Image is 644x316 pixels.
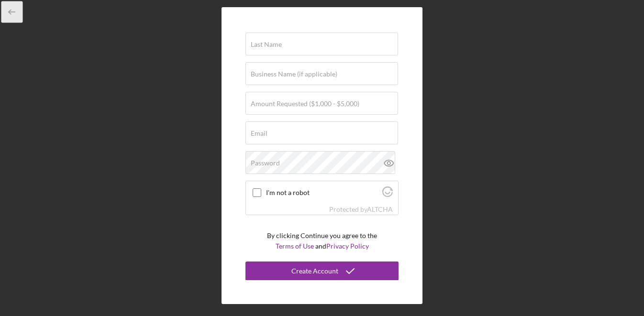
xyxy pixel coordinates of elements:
[329,206,393,213] div: Protected by
[382,190,393,198] a: Visit Altcha.org
[251,159,280,167] label: Password
[326,242,369,250] a: Privacy Policy
[267,230,377,252] p: By clicking Continue you agree to the and
[251,130,267,137] label: Email
[251,70,337,78] label: Business Name (if applicable)
[291,262,338,281] div: Create Account
[276,242,314,250] a: Terms of Use
[245,262,399,281] button: Create Account
[367,205,393,213] a: Visit Altcha.org
[251,100,359,108] label: Amount Requested ($1,000 - $5,000)
[251,41,282,48] label: Last Name
[266,189,379,196] label: I'm not a robot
